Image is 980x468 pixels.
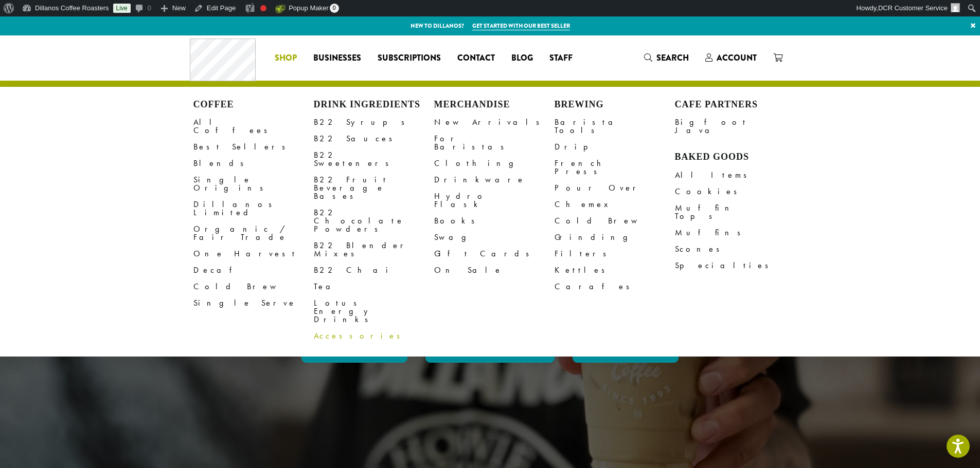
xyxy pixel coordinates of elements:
span: Staff [549,52,573,65]
span: Account [717,52,757,64]
a: Dillanos Limited [193,196,314,221]
a: All Coffees [193,114,314,139]
a: Clothing [434,155,555,172]
a: B22 Chai [314,262,434,278]
h4: Coffee [193,99,314,110]
a: Hydro Flask [434,188,555,213]
a: Books [434,213,555,229]
a: Accessories [314,328,434,344]
a: Get started with our best seller [472,22,570,30]
a: B22 Syrups [314,114,434,130]
a: French Press [555,155,675,180]
a: Pour Over [555,180,675,196]
span: Search [656,52,689,64]
a: Chemex [555,196,675,213]
a: Single Origins [193,172,314,196]
h4: Brewing [555,99,675,110]
a: New Arrivals [434,114,555,130]
a: Carafes [555,278,675,295]
a: Grinding [555,229,675,246]
a: Decaf [193,262,314,278]
a: Gift Cards [434,246,555,262]
a: Cookies [675,183,795,200]
a: Blends [193,155,314,172]
a: Scones [675,241,795,257]
a: B22 Chocolate Powders [314,204,434,237]
h4: Merchandise [434,99,555,110]
a: B22 Sweeteners [314,147,434,172]
span: Businesses [313,52,361,65]
a: Staff [541,50,581,66]
a: B22 Blender Mixes [314,237,434,262]
a: Cold Brew [555,213,675,229]
a: Organic / Fair Trade [193,221,314,246]
a: Lotus Energy Drinks [314,295,434,328]
a: Cold Brew [193,278,314,295]
a: For Baristas [434,130,555,155]
h4: Drink Ingredients [314,99,434,110]
a: Muffins [675,224,795,241]
a: All Items [675,167,795,183]
div: Focus keyphrase not set [260,5,266,11]
a: Live [113,4,131,13]
span: Contact [457,52,495,65]
a: Swag [434,229,555,246]
a: B22 Sauces [314,130,434,147]
a: Kettles [555,262,675,278]
a: Specialties [675,257,795,274]
span: DCR Customer Service [878,4,948,12]
span: Shop [275,52,297,65]
a: B22 Fruit Beverage Bases [314,172,434,204]
a: Bigfoot Java [675,114,795,139]
h4: Cafe Partners [675,99,795,110]
a: Barista Tools [555,114,675,139]
a: Tea [314,278,434,295]
a: Drinkware [434,172,555,188]
a: Shop [266,50,305,66]
span: Blog [511,52,533,65]
span: 0 [330,4,339,13]
a: Filters [555,246,675,262]
a: One Harvest [193,246,314,262]
a: Muffin Tops [675,200,795,224]
span: Subscriptions [378,52,441,65]
a: Best Sellers [193,139,314,155]
a: Search [636,49,697,66]
a: × [966,16,980,35]
h4: Baked Goods [675,152,795,163]
a: Single Serve [193,295,314,311]
a: Drip [555,139,675,155]
a: On Sale [434,262,555,278]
